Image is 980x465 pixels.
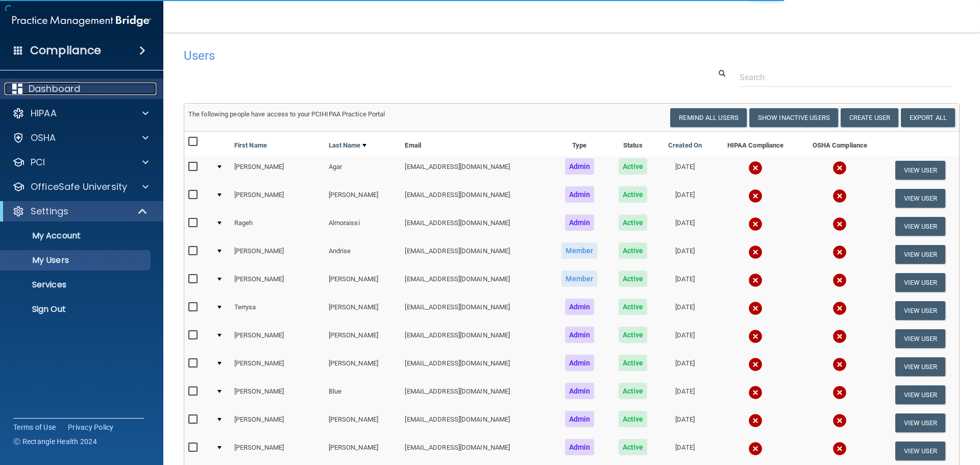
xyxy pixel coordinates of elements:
td: [PERSON_NAME] [230,381,325,409]
td: [EMAIL_ADDRESS][DOMAIN_NAME] [401,156,550,184]
p: My Users [7,255,146,265]
th: Status [608,132,657,156]
td: [DATE] [657,297,713,325]
img: cross.ca9f0e7f.svg [832,245,847,259]
span: Ⓒ Rectangle Health 2024 [13,436,97,447]
td: [PERSON_NAME] [325,297,401,325]
img: cross.ca9f0e7f.svg [748,357,763,372]
span: Active [619,271,648,287]
button: View User [895,413,946,432]
th: HIPAA Compliance [713,132,798,156]
a: HIPAA [12,107,149,119]
a: Settings [12,205,148,217]
span: Active [619,214,648,231]
a: Created On [668,139,702,152]
img: cross.ca9f0e7f.svg [748,273,763,287]
td: [PERSON_NAME] [325,409,401,437]
td: [DATE] [657,325,713,353]
td: [PERSON_NAME] [325,437,401,465]
img: cross.ca9f0e7f.svg [748,301,763,315]
span: Admin [565,186,595,203]
button: View User [895,442,946,460]
td: [DATE] [657,184,713,212]
td: Blue [325,381,401,409]
span: Active [619,186,648,203]
button: View User [895,273,946,292]
td: [DATE] [657,240,713,268]
button: Create User [841,108,898,127]
img: cross.ca9f0e7f.svg [832,161,847,175]
span: Active [619,411,648,427]
td: [EMAIL_ADDRESS][DOMAIN_NAME] [401,268,550,297]
td: [PERSON_NAME] [325,268,401,297]
td: [PERSON_NAME] [230,184,325,212]
td: [DATE] [657,381,713,409]
td: [DATE] [657,268,713,297]
td: [PERSON_NAME] [325,184,401,212]
p: OSHA [31,132,56,144]
td: Rageh [230,212,325,240]
span: Admin [565,355,595,371]
td: Agar [325,156,401,184]
th: OSHA Compliance [798,132,881,156]
td: [DATE] [657,156,713,184]
button: View User [895,357,946,376]
td: [EMAIL_ADDRESS][DOMAIN_NAME] [401,409,550,437]
td: Almoraissi [325,212,401,240]
span: Admin [565,214,595,231]
a: Export All [901,108,955,127]
img: dashboard.aa5b2476.svg [12,84,22,94]
span: The following people have access to your PCIHIPAA Practice Portal [188,110,385,118]
a: OfficeSafe University [12,181,149,193]
button: View User [895,189,946,208]
td: [PERSON_NAME] [230,240,325,268]
span: Member [561,242,597,259]
span: Active [619,158,648,175]
td: [PERSON_NAME] [230,268,325,297]
td: [PERSON_NAME] [230,437,325,465]
td: [EMAIL_ADDRESS][DOMAIN_NAME] [401,381,550,409]
h4: Compliance [30,43,101,58]
td: [DATE] [657,353,713,381]
p: Settings [31,205,68,217]
p: HIPAA [31,107,57,119]
a: OSHA [12,132,149,144]
button: Remind All Users [670,108,747,127]
span: Admin [565,411,595,427]
span: Admin [565,327,595,343]
span: Active [619,383,648,399]
button: View User [895,245,946,264]
h4: Users [184,49,630,62]
td: [PERSON_NAME] [230,409,325,437]
th: Type [551,132,608,156]
a: Privacy Policy [68,422,114,432]
td: [EMAIL_ADDRESS][DOMAIN_NAME] [401,353,550,381]
img: cross.ca9f0e7f.svg [748,217,763,231]
td: [DATE] [657,409,713,437]
button: View User [895,161,946,180]
button: View User [895,301,946,320]
button: View User [895,329,946,348]
img: cross.ca9f0e7f.svg [748,189,763,203]
td: [PERSON_NAME] [325,325,401,353]
a: Last Name [329,139,366,152]
img: cross.ca9f0e7f.svg [832,329,847,344]
td: [EMAIL_ADDRESS][DOMAIN_NAME] [401,437,550,465]
img: cross.ca9f0e7f.svg [832,357,847,372]
span: Active [619,299,648,315]
td: [PERSON_NAME] [230,156,325,184]
a: PCI [12,156,149,168]
img: cross.ca9f0e7f.svg [748,245,763,259]
a: Terms of Use [13,422,56,432]
button: View User [895,217,946,236]
img: cross.ca9f0e7f.svg [832,301,847,315]
span: Active [619,355,648,371]
img: cross.ca9f0e7f.svg [748,385,763,400]
button: View User [895,385,946,404]
td: [DATE] [657,437,713,465]
p: Dashboard [29,83,80,95]
img: cross.ca9f0e7f.svg [832,413,847,428]
td: [EMAIL_ADDRESS][DOMAIN_NAME] [401,240,550,268]
img: cross.ca9f0e7f.svg [748,329,763,344]
td: Andrise [325,240,401,268]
